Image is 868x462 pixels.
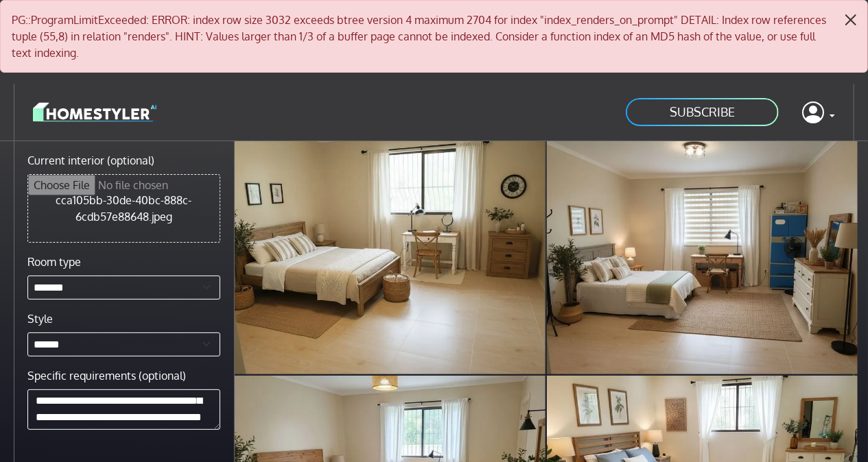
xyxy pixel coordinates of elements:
img: logo-3de290ba35641baa71223ecac5eacb59cb85b4c7fdf211dc9aaecaaee71ea2f8.svg [33,100,156,124]
label: Style [27,311,53,327]
a: SUBSCRIBE [624,97,780,127]
label: Current interior (optional) [27,152,154,169]
label: Room type [27,254,81,270]
label: Specific requirements (optional) [27,367,186,384]
button: Close [834,1,867,39]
